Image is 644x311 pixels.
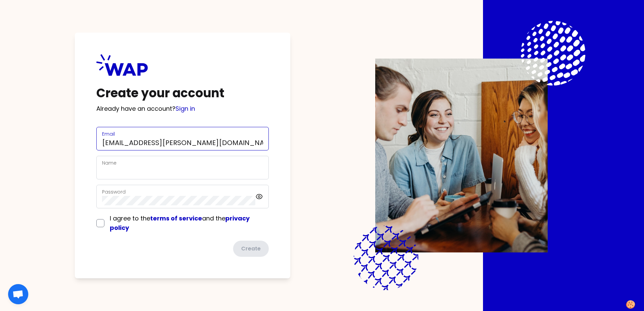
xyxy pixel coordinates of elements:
span: I agree to the and the [110,214,250,232]
img: Description [375,59,548,252]
a: Sign in [175,104,195,113]
p: Already have an account? [96,104,269,113]
h1: Create your account [96,87,269,100]
label: Name [102,160,117,166]
label: Password [102,188,126,195]
div: Ouvrir le chat [8,284,28,304]
label: Email [102,131,115,137]
a: terms of service [150,214,202,222]
button: Create [233,241,269,257]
